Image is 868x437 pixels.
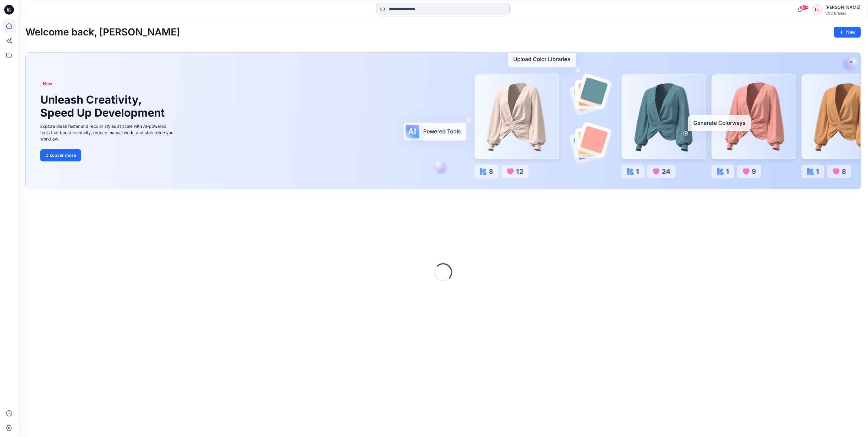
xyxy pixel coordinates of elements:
[40,123,176,142] div: Explore ideas faster and recolor styles at scale with AI-powered tools that boost creativity, red...
[800,5,809,10] span: 99+
[825,4,860,11] div: [PERSON_NAME]
[43,80,52,87] span: New
[40,149,176,161] a: Discover more
[40,149,81,161] button: Discover more
[825,11,860,15] div: CSC Brands
[25,27,180,38] h2: Welcome back, [PERSON_NAME]
[812,4,823,15] div: LL
[40,93,167,119] h1: Unleash Creativity, Speed Up Development
[834,27,861,38] button: New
